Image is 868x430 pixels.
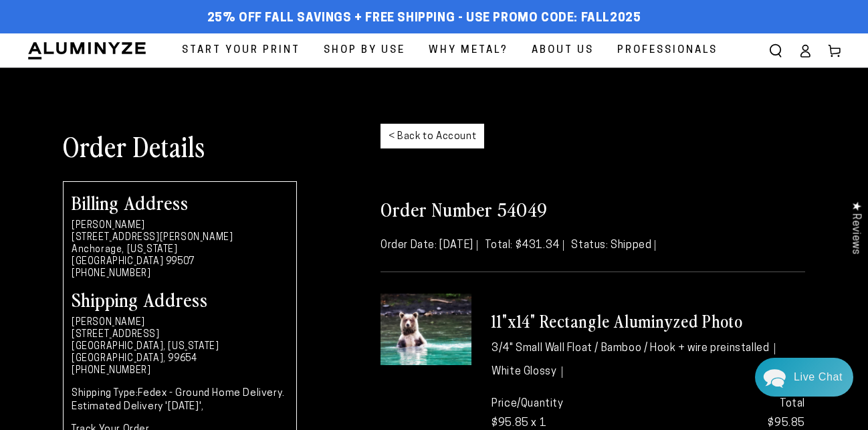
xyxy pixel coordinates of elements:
a: About Us [522,33,604,68]
p: Fedex - Ground Home Delivery. Estimated Delivery '[DATE]', [72,387,288,413]
img: John [125,20,160,55]
summary: Search our site [761,36,790,66]
strong: [PERSON_NAME] [72,318,145,328]
a: < Back to Account [381,124,484,148]
li: [STREET_ADDRESS][PERSON_NAME] [72,232,288,244]
h1: Order Details [63,128,360,163]
strong: Total [780,399,805,409]
img: Helga [153,20,188,55]
strong: Shipping Type: [72,389,138,399]
span: Status: Shipped [571,240,655,251]
li: [GEOGRAPHIC_DATA] 99507 [72,256,288,268]
img: Marie J [97,20,132,55]
span: Shop By Use [324,41,405,60]
li: White Glossy [492,366,562,379]
img: d43a2b16f90f7195f4c1ce3167853375 [44,131,58,144]
img: Aluminyze [27,41,147,61]
div: We usually reply within an hour at this time of day. [19,62,265,74]
strong: [PERSON_NAME] [72,221,145,231]
span: Start Your Print [182,41,300,60]
span: Why Metal? [429,41,508,60]
div: Recent Conversations [27,107,256,120]
a: Start Your Print [172,33,310,68]
li: Anchorage, [US_STATE] [72,244,288,256]
h2: Billing Address [72,193,288,211]
div: [DATE] [236,176,259,186]
p: Okay great, the full resolution is always best [44,146,259,158]
span: Re:amaze [143,284,181,294]
li: [GEOGRAPHIC_DATA], [US_STATE] [72,341,288,353]
span: Total: $431.34 [485,240,563,251]
li: [STREET_ADDRESS] [72,329,288,341]
li: 3/4" Small Wall Float / Bamboo / Hook + wire preinstalled [492,343,775,355]
div: [PERSON_NAME] [61,132,236,144]
h2: Order Number 54049 [381,197,805,221]
span: We run on [102,287,181,294]
li: [GEOGRAPHIC_DATA], 99654 [72,353,288,365]
h3: 11"x14" Rectangle Aluminyzed Photo [492,310,805,332]
div: [PERSON_NAME] [61,175,236,188]
div: Contact Us Directly [794,358,843,397]
p: Hi [PERSON_NAME], Thank you for sending these pictures and you're welcome. Your new order is read... [44,189,259,202]
li: [PHONE_NUMBER] [72,365,288,377]
a: Shop By Use [314,33,415,68]
img: fba842a801236a3782a25bbf40121a09 [44,175,58,188]
h2: Shipping Address [72,290,288,308]
div: Chat widget toggle [755,358,853,397]
span: 25% off FALL Savings + Free Shipping - Use Promo Code: FALL2025 [207,11,641,26]
div: [DATE] [236,133,259,143]
div: Click to open Judge.me floating reviews tab [843,191,868,265]
span: About Us [532,41,594,60]
span: Professionals [617,41,718,60]
a: Why Metal? [419,33,518,68]
a: Send a Message [90,306,194,328]
img: 11"x14" Rectangle White Glossy Aluminyzed Photo - 3/4" Small Wall Float / WireHangerPreinstalled [381,294,471,365]
li: [PHONE_NUMBER] [72,268,288,280]
a: Professionals [607,33,728,68]
span: Order Date: [DATE] [381,240,477,251]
